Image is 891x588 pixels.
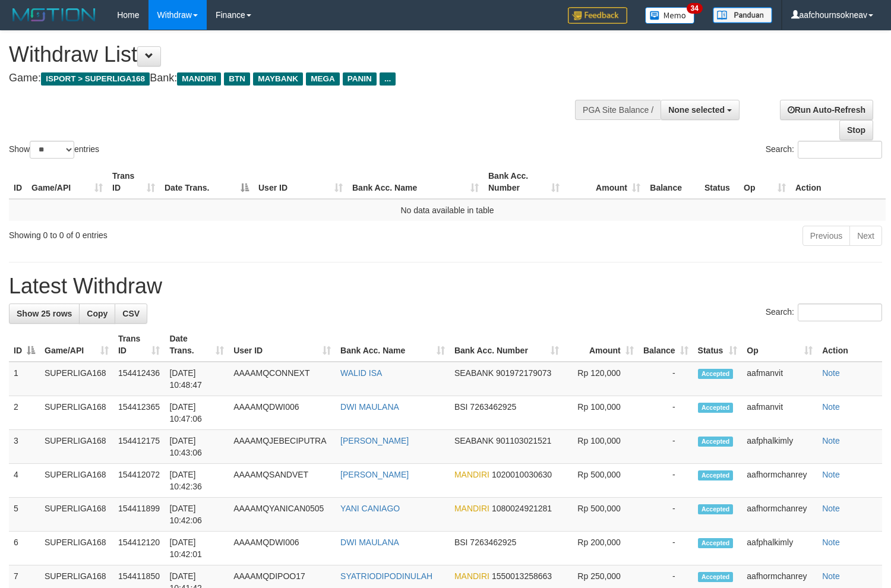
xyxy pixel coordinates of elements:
td: 6 [9,532,40,565]
span: MANDIRI [454,571,489,581]
td: [DATE] 10:47:06 [165,396,229,430]
td: - [639,362,693,396]
a: Note [822,538,840,547]
span: BTN [224,72,250,86]
td: [DATE] 10:42:36 [165,464,229,498]
td: 5 [9,498,40,532]
th: Action [791,165,886,199]
td: [DATE] 10:42:01 [165,532,229,565]
td: Rp 500,000 [564,464,639,498]
td: - [639,430,693,464]
span: None selected [668,105,725,115]
div: PGA Site Balance / [575,100,661,120]
span: Copy 901103021521 to clipboard [496,436,551,445]
a: DWI MAULANA [340,402,399,412]
span: MEGA [306,72,340,86]
td: - [639,464,693,498]
label: Search: [766,141,882,159]
th: Trans ID: activate to sort column ascending [108,165,160,199]
div: Showing 0 to 0 of 0 entries [9,225,362,241]
th: Date Trans.: activate to sort column ascending [165,328,229,362]
img: Button%20Memo.svg [645,7,695,24]
td: No data available in table [9,199,886,221]
h1: Latest Withdraw [9,274,882,298]
a: Note [822,470,840,479]
span: BSI [454,402,468,412]
th: Balance [645,165,700,199]
td: 2 [9,396,40,430]
th: ID: activate to sort column descending [9,328,40,362]
th: Date Trans.: activate to sort column descending [160,165,254,199]
a: WALID ISA [340,368,382,378]
td: 154412072 [113,464,165,498]
td: SUPERLIGA168 [40,498,113,532]
td: - [639,532,693,565]
span: Accepted [698,572,734,582]
span: Accepted [698,403,734,413]
td: AAAAMQJEBECIPUTRA [229,430,336,464]
td: [DATE] 10:48:47 [165,362,229,396]
span: SEABANK [454,368,494,378]
td: aafhormchanrey [742,464,817,498]
span: MANDIRI [454,504,489,513]
a: Next [849,226,882,246]
th: Game/API: activate to sort column ascending [27,165,108,199]
a: [PERSON_NAME] [340,436,409,445]
span: MANDIRI [454,470,489,479]
span: Copy 1550013258663 to clipboard [492,571,552,581]
label: Show entries [9,141,99,159]
img: MOTION_logo.png [9,6,99,24]
span: 34 [687,3,703,14]
td: 4 [9,464,40,498]
span: Accepted [698,369,734,379]
span: BSI [454,538,468,547]
td: [DATE] 10:43:06 [165,430,229,464]
span: Copy 1080024921281 to clipboard [492,504,552,513]
select: Showentries [30,141,74,159]
span: Accepted [698,538,734,548]
a: Note [822,368,840,378]
img: Feedback.jpg [568,7,627,24]
td: Rp 200,000 [564,532,639,565]
td: - [639,498,693,532]
td: SUPERLIGA168 [40,362,113,396]
td: AAAAMQYANICAN0505 [229,498,336,532]
h4: Game: Bank: [9,72,582,84]
td: - [639,396,693,430]
a: [PERSON_NAME] [340,470,409,479]
span: Show 25 rows [17,309,72,318]
span: Copy 901972179073 to clipboard [496,368,551,378]
th: Bank Acc. Name: activate to sort column ascending [336,328,450,362]
td: AAAAMQSANDVET [229,464,336,498]
td: AAAAMQDWI006 [229,532,336,565]
a: YANI CANIAGO [340,504,400,513]
td: AAAAMQDWI006 [229,396,336,430]
a: Run Auto-Refresh [780,100,873,120]
td: 154411899 [113,498,165,532]
span: Copy 1020010030630 to clipboard [492,470,552,479]
td: aafphalkimly [742,430,817,464]
th: Op: activate to sort column ascending [742,328,817,362]
th: Balance: activate to sort column ascending [639,328,693,362]
span: ... [380,72,396,86]
span: CSV [122,309,140,318]
td: Rp 500,000 [564,498,639,532]
th: ID [9,165,27,199]
td: aafmanvit [742,396,817,430]
td: 1 [9,362,40,396]
td: SUPERLIGA168 [40,464,113,498]
span: Accepted [698,437,734,447]
th: Status: activate to sort column ascending [693,328,742,362]
a: CSV [115,304,147,324]
td: SUPERLIGA168 [40,532,113,565]
button: None selected [661,100,740,120]
a: SYATRIODIPODINULAH [340,571,432,581]
td: 154412175 [113,430,165,464]
td: aafphalkimly [742,532,817,565]
th: Amount: activate to sort column ascending [564,328,639,362]
input: Search: [798,304,882,321]
span: SEABANK [454,436,494,445]
th: Action [817,328,882,362]
a: Note [822,504,840,513]
td: SUPERLIGA168 [40,430,113,464]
